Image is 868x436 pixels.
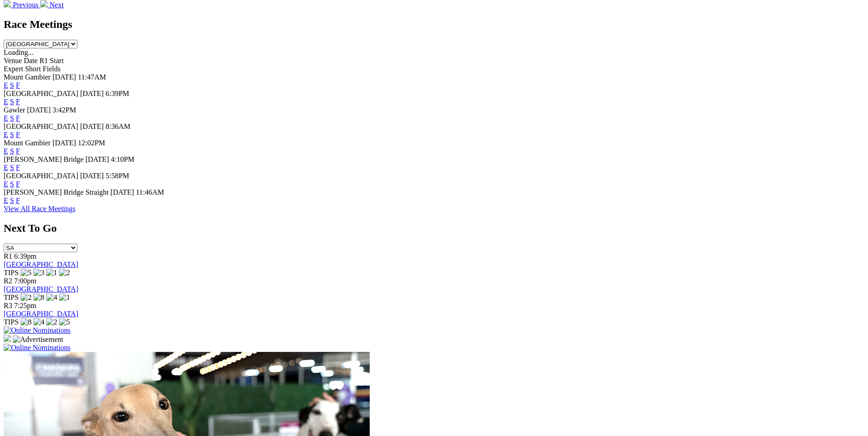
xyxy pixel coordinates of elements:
span: TIPS [4,293,19,301]
a: E [4,114,8,122]
span: [DATE] [110,188,134,196]
span: Date [24,57,38,64]
a: [GEOGRAPHIC_DATA] [4,310,78,318]
img: 2 [46,318,57,326]
img: 5 [59,318,70,326]
span: 7:00pm [14,277,37,285]
span: Venue [4,57,22,64]
a: F [16,131,20,138]
img: 2 [21,293,32,302]
a: F [16,81,20,89]
span: Short [25,65,41,73]
a: S [10,81,14,89]
span: [DATE] [27,106,51,114]
a: F [16,98,20,106]
span: Fields [43,65,60,73]
span: 7:25pm [14,302,37,309]
a: F [16,180,20,188]
a: Next [40,1,64,9]
span: [DATE] [53,139,76,147]
a: Previous [4,1,40,9]
span: R1 Start [39,57,64,64]
a: [GEOGRAPHIC_DATA] [4,285,78,293]
img: 3 [33,269,44,277]
img: 5 [21,269,32,277]
span: R1 [4,252,12,260]
a: F [16,114,20,122]
span: [DATE] [86,155,109,163]
span: 11:46AM [136,188,164,196]
span: Previous [13,1,38,9]
span: TIPS [4,318,19,326]
span: 8:36AM [106,122,130,130]
span: [PERSON_NAME] Bridge Straight [4,188,108,196]
a: E [4,147,8,155]
span: [GEOGRAPHIC_DATA] [4,90,78,97]
a: E [4,197,8,204]
img: 1 [46,269,57,277]
a: S [10,164,14,171]
img: Online Nominations [4,344,70,352]
img: 4 [46,293,57,302]
img: 8 [33,293,44,302]
span: Loading... [4,48,33,56]
a: S [10,180,14,188]
a: E [4,180,8,188]
span: [DATE] [80,90,104,97]
span: [GEOGRAPHIC_DATA] [4,172,78,180]
a: F [16,147,20,155]
a: E [4,164,8,171]
a: E [4,131,8,138]
span: 11:47AM [78,73,106,81]
a: F [16,164,20,171]
a: S [10,131,14,138]
a: E [4,98,8,106]
span: 4:10PM [111,155,135,163]
img: Online Nominations [4,326,70,335]
img: 4 [33,318,44,326]
a: S [10,147,14,155]
span: 3:42PM [53,106,76,114]
span: R2 [4,277,12,285]
span: [DATE] [80,172,104,180]
span: Next [49,1,64,9]
span: Mount Gambier [4,73,51,81]
a: S [10,114,14,122]
span: 12:02PM [78,139,105,147]
a: View All Race Meetings [4,205,75,213]
span: Gawler [4,106,25,114]
span: [GEOGRAPHIC_DATA] [4,122,78,130]
a: F [16,197,20,204]
span: 6:39PM [106,90,129,97]
span: [PERSON_NAME] Bridge [4,155,84,163]
span: 5:58PM [106,172,129,180]
h2: Race Meetings [4,18,864,31]
h2: Next To Go [4,222,864,234]
span: Mount Gambier [4,139,51,147]
span: 6:39pm [14,252,37,260]
a: S [10,197,14,204]
span: TIPS [4,269,19,276]
img: 1 [59,293,70,302]
span: [DATE] [80,122,104,130]
img: Advertisement [13,335,63,344]
a: S [10,98,14,106]
span: R3 [4,302,12,309]
img: 15187_Greyhounds_GreysPlayCentral_Resize_SA_WebsiteBanner_300x115_2025.jpg [4,335,11,342]
span: Expert [4,65,23,73]
a: [GEOGRAPHIC_DATA] [4,261,78,268]
img: 2 [59,269,70,277]
img: 8 [21,318,32,326]
a: E [4,81,8,89]
span: [DATE] [53,73,76,81]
